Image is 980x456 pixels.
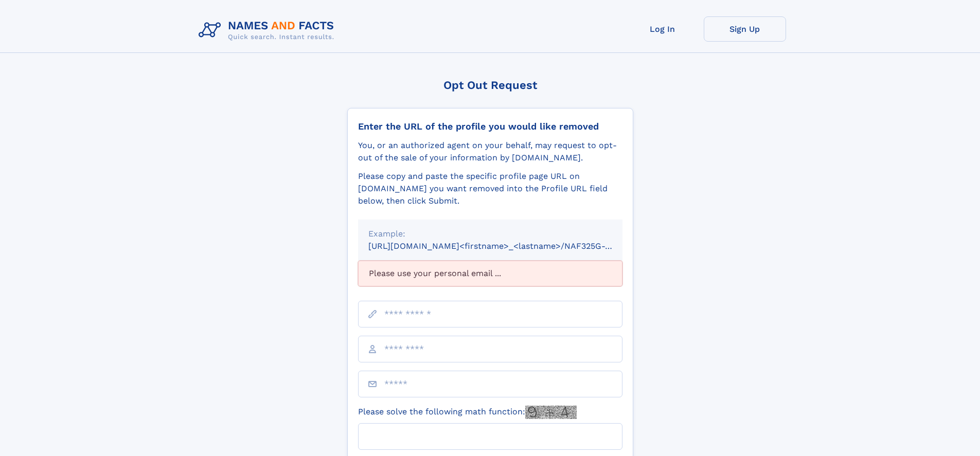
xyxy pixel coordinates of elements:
a: Log In [621,16,704,42]
div: You, or an authorized agent on your behalf, may request to opt-out of the sale of your informatio... [358,139,622,164]
div: Opt Out Request [347,79,633,92]
label: Please solve the following math function: [358,406,577,419]
div: Please copy and paste the specific profile page URL on [DOMAIN_NAME] you want removed into the Pr... [358,170,622,207]
img: Logo Names and Facts [194,16,343,44]
div: Example: [368,228,612,240]
div: Enter the URL of the profile you would like removed [358,121,622,132]
small: [URL][DOMAIN_NAME]<firstname>_<lastname>/NAF325G-xxxxxxxx [368,241,642,251]
a: Sign Up [704,16,786,42]
div: Please use your personal email ... [358,261,622,286]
